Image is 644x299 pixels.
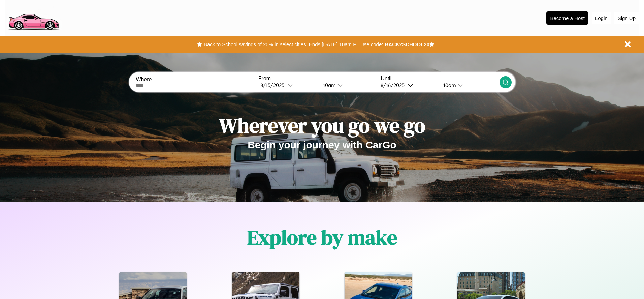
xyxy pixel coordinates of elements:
button: 10am [438,82,499,89]
div: 8 / 15 / 2025 [260,82,288,88]
div: 8 / 16 / 2025 [381,82,408,88]
button: Login [592,12,611,24]
label: Until [381,76,499,82]
div: 10am [320,82,337,88]
button: 10am [318,82,377,89]
label: From [258,76,377,82]
button: 8/15/2025 [258,82,318,89]
img: logo [5,3,62,32]
button: Sign Up [614,12,639,24]
button: Become a Host [546,11,588,25]
button: Back to School savings of 20% in select cities! Ends [DATE] 10am PT.Use code: [202,40,385,49]
label: Where [136,77,254,83]
b: BACK2SCHOOL20 [385,41,429,47]
div: 10am [440,82,458,88]
h1: Explore by make [247,223,397,251]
